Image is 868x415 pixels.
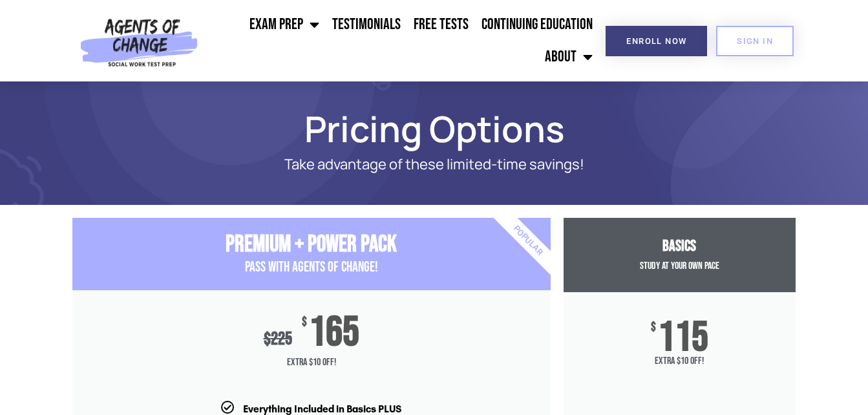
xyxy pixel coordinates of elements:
div: Popular [453,166,602,315]
span: 115 [658,321,708,355]
span: SIGN IN [737,37,773,45]
div: 225 [264,328,292,350]
a: Enroll Now [606,26,707,56]
a: Testimonials [326,8,407,41]
span: Study at your Own Pace [640,260,719,272]
span: Enroll Now [626,37,686,45]
span: $ [302,316,307,329]
b: Everything Included in Basics PLUS [243,403,401,415]
a: Free Tests [407,8,475,41]
a: SIGN IN [716,26,794,56]
a: Exam Prep [243,8,326,41]
p: Take advantage of these limited-time savings! [118,156,751,173]
h3: Premium + Power Pack [72,231,551,259]
a: Continuing Education [475,8,599,41]
span: Extra $10 Off! [72,350,551,376]
nav: Menu [204,8,599,73]
h3: Basics [564,237,796,256]
span: Extra $10 Off! [580,355,779,367]
span: 165 [309,316,359,350]
h1: Pricing Options [66,114,803,144]
span: PASS with AGENTS OF CHANGE! [245,259,378,276]
a: About [538,41,599,73]
span: $ [264,328,271,350]
span: $ [651,321,656,334]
